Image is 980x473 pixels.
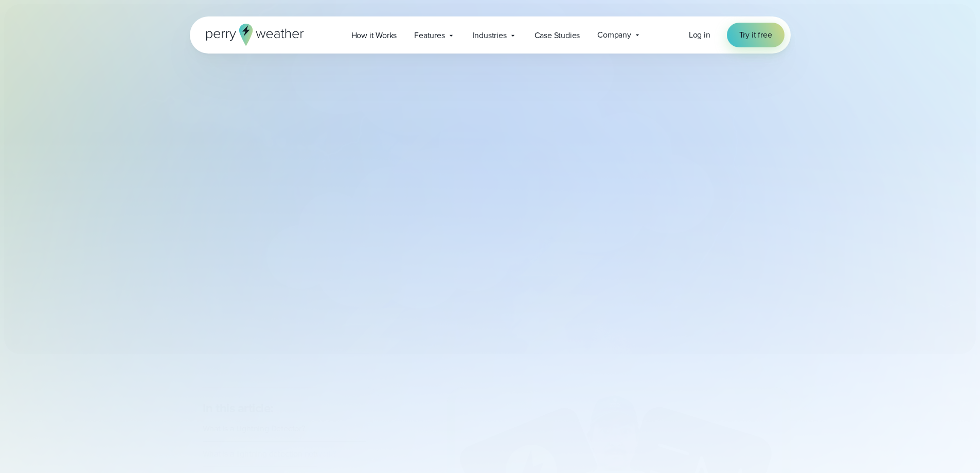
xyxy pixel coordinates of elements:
a: Log in [689,29,710,41]
span: Industries [473,29,507,42]
span: Case Studies [534,29,580,42]
a: Case Studies [526,25,589,46]
span: How it Works [351,29,397,42]
span: Features [414,29,444,42]
span: Try it free [739,29,772,41]
a: How it Works [343,25,406,46]
a: Try it free [727,23,785,47]
span: Company [597,29,631,41]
